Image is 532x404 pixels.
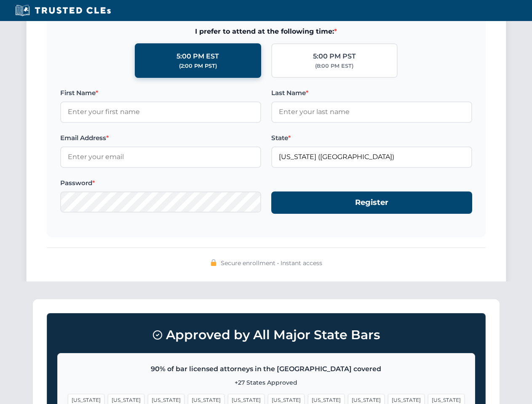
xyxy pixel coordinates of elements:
[221,258,322,268] span: Secure enrollment • Instant access
[315,62,353,70] div: (8:00 PM EST)
[271,88,472,98] label: Last Name
[68,378,465,387] p: +27 States Approved
[271,101,472,122] input: Enter your last name
[60,133,261,143] label: Email Address
[313,51,356,62] div: 5:00 PM PST
[60,101,261,122] input: Enter your first name
[271,191,472,214] button: Register
[271,146,472,167] input: Florida (FL)
[60,88,261,98] label: First Name
[60,146,261,167] input: Enter your email
[60,178,261,188] label: Password
[176,51,219,62] div: 5:00 PM EST
[210,259,217,266] img: 🔒
[68,364,465,375] p: 90% of bar licensed attorneys in the [GEOGRAPHIC_DATA] covered
[271,133,472,143] label: State
[13,4,113,17] img: Trusted CLEs
[57,324,475,346] h3: Approved by All Major State Bars
[60,26,472,37] span: I prefer to attend at the following time:
[179,62,217,70] div: (2:00 PM PST)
